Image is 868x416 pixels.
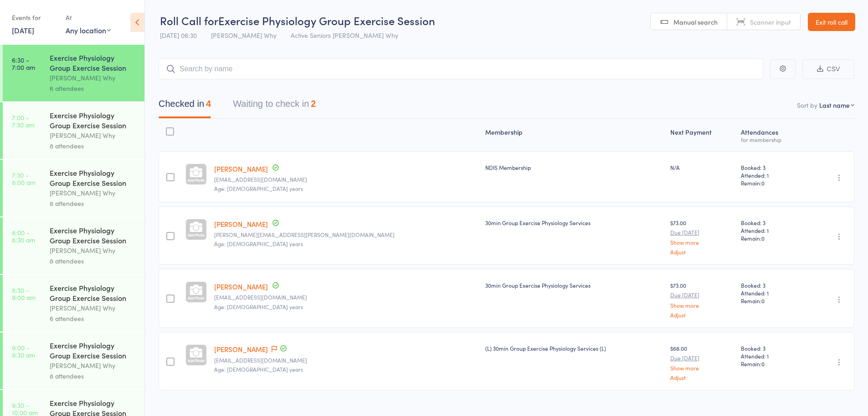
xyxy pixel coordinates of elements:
[159,94,211,118] button: Checked in4
[482,123,667,147] div: Membership
[206,99,211,109] div: 4
[485,163,663,171] div: NDIS Membership
[3,332,144,389] a: 9:00 -9:30 amExercise Physiology Group Exercise Session[PERSON_NAME] Why8 attendees
[741,281,803,289] span: Booked: 3
[741,360,803,368] span: Remain:
[214,365,303,373] span: Age: [DEMOGRAPHIC_DATA] years
[670,219,734,255] div: $73.00
[741,289,803,297] span: Attended: 1
[66,10,111,25] div: At
[741,344,803,352] span: Booked: 3
[291,31,398,40] span: Active Seniors [PERSON_NAME] Why
[741,352,803,360] span: Attended: 1
[311,99,316,109] div: 2
[737,123,806,147] div: Atten­dances
[750,17,791,26] span: Scanner input
[819,100,850,110] div: Last name
[12,10,56,25] div: Events for
[670,163,734,171] div: N/A
[214,232,478,238] small: blackwell.jenny@gmail.com
[50,225,137,245] div: Exercise Physiology Group Exercise Session
[12,171,36,186] time: 7:30 - 8:00 am
[233,94,316,118] button: Waiting to check in2
[12,401,38,416] time: 9:30 - 10:00 am
[741,226,803,234] span: Attended: 1
[50,130,137,141] div: [PERSON_NAME] Why
[670,281,734,317] div: $73.00
[214,303,303,311] span: Age: [DEMOGRAPHIC_DATA] years
[50,83,137,94] div: 6 attendees
[673,17,718,26] span: Manual search
[50,340,137,360] div: Exercise Physiology Group Exercise Session
[214,219,268,229] a: [PERSON_NAME]
[50,53,137,73] div: Exercise Physiology Group Exercise Session
[50,110,137,130] div: Exercise Physiology Group Exercise Session
[214,164,268,174] a: [PERSON_NAME]
[667,123,737,147] div: Next Payment
[50,73,137,83] div: [PERSON_NAME] Why
[485,344,663,352] div: (L) 30min Group Exercise Physiology Services (L)
[761,297,765,305] span: 0
[159,58,763,79] input: Search by name
[218,13,435,28] span: Exercise Physiology Group Exercise Session
[3,160,144,216] a: 7:30 -8:00 amExercise Physiology Group Exercise Session[PERSON_NAME] Why8 attendees
[670,355,734,361] small: Due [DATE]
[12,286,36,301] time: 8:30 - 9:00 am
[808,13,855,31] a: Exit roll call
[741,137,803,142] div: for membership
[761,360,765,368] span: 0
[741,163,803,171] span: Booked: 3
[50,198,137,209] div: 8 attendees
[66,25,111,35] div: Any location
[214,282,268,291] a: [PERSON_NAME]
[670,344,734,380] div: $68.00
[12,56,35,71] time: 6:30 - 7:00 am
[214,357,478,363] small: claretu@hotmail.com
[12,25,34,35] a: [DATE]
[802,59,854,79] button: CSV
[3,102,144,159] a: 7:00 -7:30 amExercise Physiology Group Exercise Session[PERSON_NAME] Why8 attendees
[3,275,144,332] a: 8:30 -9:00 amExercise Physiology Group Exercise Session[PERSON_NAME] Why6 attendees
[670,249,734,255] a: Adjust
[670,239,734,245] a: Show more
[12,344,35,358] time: 9:00 - 9:30 am
[797,100,817,110] label: Sort by
[741,171,803,179] span: Attended: 1
[160,13,218,28] span: Roll Call for
[214,240,303,247] span: Age: [DEMOGRAPHIC_DATA] years
[670,374,734,380] a: Adjust
[670,302,734,308] a: Show more
[12,114,35,128] time: 7:00 - 7:30 am
[741,179,803,187] span: Remain:
[485,219,663,226] div: 30min Group Exercise Physiology Services
[12,229,35,243] time: 8:00 - 8:30 am
[50,188,137,198] div: [PERSON_NAME] Why
[50,313,137,324] div: 6 attendees
[214,294,478,300] small: edeshon@bigpond.com
[50,168,137,188] div: Exercise Physiology Group Exercise Session
[761,179,765,187] span: 0
[211,31,277,40] span: [PERSON_NAME] Why
[670,229,734,236] small: Due [DATE]
[670,292,734,298] small: Due [DATE]
[50,245,137,256] div: [PERSON_NAME] Why
[3,45,144,101] a: 6:30 -7:00 amExercise Physiology Group Exercise Session[PERSON_NAME] Why6 attendees
[214,344,268,354] a: [PERSON_NAME]
[50,141,137,151] div: 8 attendees
[50,256,137,266] div: 8 attendees
[214,176,478,183] small: johnbackhouse64@gmail.com
[50,371,137,381] div: 8 attendees
[741,219,803,226] span: Booked: 3
[741,297,803,305] span: Remain:
[741,234,803,242] span: Remain:
[670,365,734,371] a: Show more
[50,283,137,303] div: Exercise Physiology Group Exercise Session
[50,303,137,313] div: [PERSON_NAME] Why
[3,217,144,274] a: 8:00 -8:30 amExercise Physiology Group Exercise Session[PERSON_NAME] Why8 attendees
[214,184,303,192] span: Age: [DEMOGRAPHIC_DATA] years
[670,312,734,318] a: Adjust
[485,281,663,289] div: 30min Group Exercise Physiology Services
[160,31,197,40] span: [DATE] 06:30
[761,234,765,242] span: 0
[50,360,137,371] div: [PERSON_NAME] Why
